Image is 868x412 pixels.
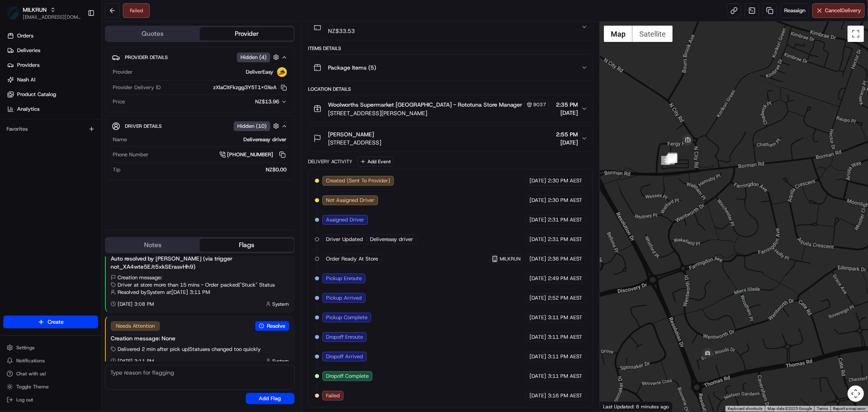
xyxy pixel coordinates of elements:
span: Hidden ( 10 ) [237,123,267,130]
span: [DATE] [529,353,546,360]
span: [DATE] [556,109,578,117]
span: 2:49 PM AEST [548,275,582,282]
span: Deliveries [17,47,40,54]
span: Package Items ( 5 ) [328,64,376,72]
button: MILKRUN [23,6,47,14]
div: Delivereasy driver [130,136,287,143]
button: CancelDelivery [812,3,865,18]
span: at [DATE] 3:11 PM [166,289,210,296]
div: 4 [668,153,677,162]
span: Analytics [17,105,39,113]
span: 3:11 PM AEST [548,353,582,360]
span: Driver Updated [326,236,363,243]
span: Create [48,318,63,326]
span: Nash AI [17,76,35,83]
button: Settings [3,342,98,353]
div: 5 [667,154,676,163]
span: Toggle Theme [16,384,49,390]
span: [DATE] 3:08 PM [118,301,154,307]
span: Cancel Delivery [825,7,861,14]
span: 2:52 PM AEST [548,294,582,302]
div: 3 [667,154,676,163]
span: DeliverEasy [246,68,274,76]
span: Tip [113,166,120,173]
span: Name [113,136,127,143]
button: Notifications [3,355,98,366]
span: Reassign [784,7,805,14]
button: Toggle fullscreen view [848,26,864,42]
span: [DATE] [529,275,546,282]
button: Flags [200,239,294,252]
a: Open this area in Google Maps (opens a new window) [602,401,629,412]
span: [DATE] [529,177,546,184]
div: 8 [666,156,675,164]
span: [DATE] [529,333,546,341]
span: Log out [16,397,33,403]
button: Add Event [357,157,394,167]
button: Add Flag [246,393,295,404]
button: NZ$13.96 [215,98,287,105]
span: [DATE] [529,373,546,380]
span: Pickup Enroute [326,275,362,282]
div: Items Details [308,45,593,52]
a: Providers [3,59,101,72]
button: Notes [106,239,200,252]
button: Create [3,316,98,329]
span: Delivered 2 min after pick up | Statuses changed too quickly [118,346,261,353]
span: System [273,358,289,364]
button: Hidden (10) [234,121,281,131]
span: MILKRUN [500,256,520,262]
span: 2:31 PM AEST [548,236,582,243]
span: [DATE] 3:11 PM [118,358,154,364]
button: Keyboard shortcuts [728,406,763,412]
button: Package Items (5) [308,55,593,81]
div: Needs Attention [111,321,160,331]
span: Assigned Driver [326,216,364,224]
span: 3:11 PM AEST [548,314,582,321]
span: 2:30 PM AEST [548,177,582,184]
button: Show satellite imagery [632,26,673,42]
a: Analytics [3,103,101,116]
div: Creation message: None [111,334,289,342]
a: Deliveries [3,44,101,57]
button: MILKRUNMILKRUN[EMAIL_ADDRESS][DOMAIN_NAME] [3,3,84,23]
span: Creation message: [118,274,162,281]
button: [EMAIL_ADDRESS][DOMAIN_NAME] [23,14,81,20]
button: Show street map [604,26,632,42]
span: Dropoff Enroute [326,333,363,341]
span: Phone Number [113,151,149,158]
button: Woolworths Supermarket [GEOGRAPHIC_DATA] - Rototuna Store Manager9037[STREET_ADDRESS][PERSON_NAME... [308,95,593,122]
span: Price [113,98,125,105]
span: Provider [113,68,133,76]
div: Favorites [3,123,98,136]
div: Last Updated: 6 minutes ago [600,401,673,412]
div: Delivery Activity [308,158,352,165]
span: Driver Details [125,123,162,129]
span: [DATE] [556,138,578,147]
span: 2:36 PM AEST [548,255,582,263]
span: 3:16 PM AEST [548,392,582,399]
span: [STREET_ADDRESS] [328,138,381,147]
span: 3:11 PM AEST [548,373,582,380]
a: Nash AI [3,73,101,86]
span: NZ$13.96 [256,98,280,105]
img: Google [602,401,629,412]
span: Order Ready At Store [326,255,378,263]
span: Provider Details [125,54,168,61]
span: Orders [17,32,33,39]
a: Terms (opens in new tab) [817,406,828,411]
span: Resolved by System [118,289,165,296]
img: delivereasy_logo.png [277,67,287,77]
img: MILKRUN [7,7,20,20]
span: 9037 [533,101,547,108]
div: 2 [661,156,670,165]
span: 2:55 PM [556,130,578,138]
button: Driver DetailsHidden (10) [112,119,288,133]
span: [DATE] [529,236,546,243]
button: N/ANZ$33.53 [308,14,593,40]
span: NZ$33.53 [328,27,355,35]
div: NZ$0.00 [124,166,287,173]
span: 2:31 PM AEST [548,216,582,224]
